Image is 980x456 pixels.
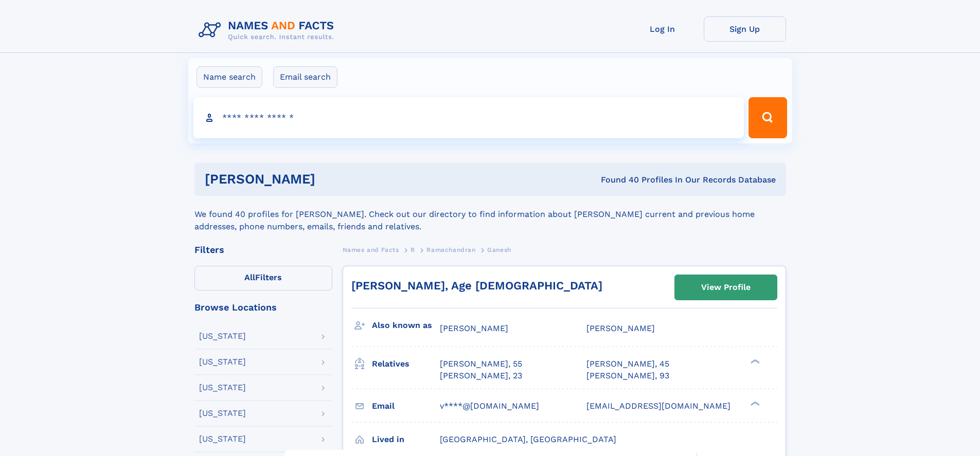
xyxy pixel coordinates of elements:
[458,174,776,186] div: Found 40 Profiles In Our Records Database
[487,246,511,253] span: Ganesh
[372,317,440,334] h3: Also known as
[351,279,602,292] a: [PERSON_NAME], Age [DEMOGRAPHIC_DATA]
[199,358,246,366] div: [US_STATE]
[194,266,332,290] label: Filters
[426,246,475,253] span: Ramachandran
[372,397,440,415] h3: Email
[244,272,255,282] span: All
[372,431,440,448] h3: Lived in
[440,323,508,333] span: [PERSON_NAME]
[748,358,760,365] div: ❯
[621,16,704,42] a: Log In
[586,401,730,411] span: [EMAIL_ADDRESS][DOMAIN_NAME]
[194,16,343,44] img: Logo Names and Facts
[194,303,332,312] div: Browse Locations
[411,243,415,256] a: R
[440,370,522,381] a: [PERSON_NAME], 23
[199,409,246,417] div: [US_STATE]
[372,355,440,373] h3: Relatives
[586,358,669,370] a: [PERSON_NAME], 45
[411,246,415,253] span: R
[701,276,751,299] div: View Profile
[343,243,399,256] a: Names and Facts
[440,434,616,444] span: [GEOGRAPHIC_DATA], [GEOGRAPHIC_DATA]
[704,16,786,42] a: Sign Up
[199,435,246,443] div: [US_STATE]
[748,400,760,407] div: ❯
[675,275,777,300] a: View Profile
[193,97,744,138] input: search input
[205,173,458,186] h1: [PERSON_NAME]
[749,97,787,138] button: Search Button
[273,66,337,88] label: Email search
[199,332,246,340] div: [US_STATE]
[586,323,655,333] span: [PERSON_NAME]
[440,358,522,370] a: [PERSON_NAME], 55
[426,243,475,256] a: Ramachandran
[194,245,332,254] div: Filters
[586,370,669,381] a: [PERSON_NAME], 93
[197,66,262,88] label: Name search
[194,196,786,233] div: We found 40 profiles for [PERSON_NAME]. Check out our directory to find information about [PERSON...
[199,384,246,392] div: [US_STATE]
